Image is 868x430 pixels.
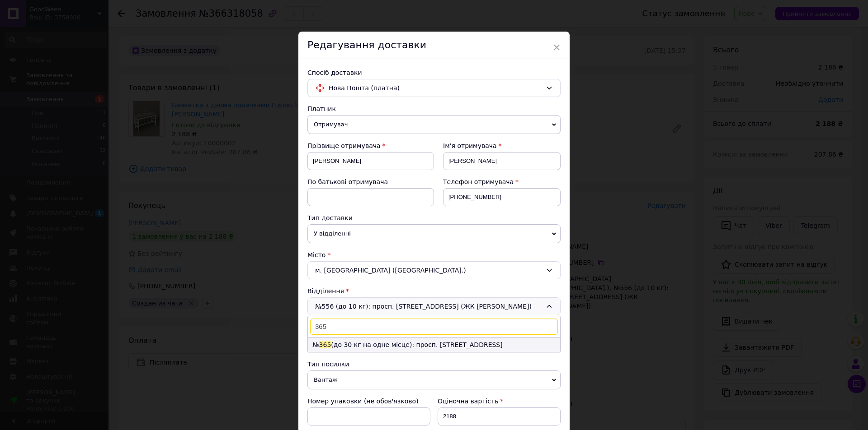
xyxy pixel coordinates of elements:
span: У відділенні [307,224,561,243]
input: +380 [443,188,561,206]
span: Нова Пошта (платна) [329,83,542,93]
span: Телефон отримувача [443,178,514,185]
span: Тип посилки [307,361,349,368]
span: Платник [307,105,336,112]
div: Місто [307,250,561,259]
span: × [552,40,561,55]
span: Вантаж [307,370,561,389]
div: Оціночна вартість [438,397,561,406]
span: 365 [319,341,331,348]
div: №556 (до 10 кг): просп. [STREET_ADDRESS] (ЖК [PERSON_NAME]) [307,297,561,315]
input: Знайти [310,319,558,335]
span: Прізвище отримувача [307,142,381,149]
li: № (до 30 кг на одне місце): просп. [STREET_ADDRESS] [308,338,560,352]
div: м. [GEOGRAPHIC_DATA] ([GEOGRAPHIC_DATA].) [307,261,561,279]
span: Ім'я отримувача [443,142,497,149]
div: Відділення [307,287,561,296]
span: По батькові отримувача [307,178,388,185]
div: Номер упаковки (не обов'язково) [307,397,430,406]
span: Тип доставки [307,214,353,222]
span: Отримувач [307,115,561,134]
div: Спосіб доставки [307,68,561,77]
div: Редагування доставки [298,32,570,59]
